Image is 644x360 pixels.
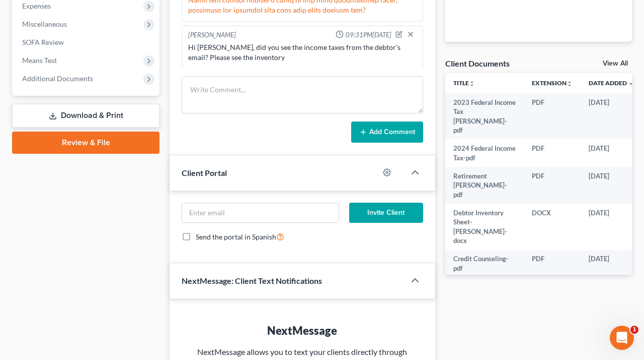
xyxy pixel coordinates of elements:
i: unfold_more [469,81,475,87]
div: [PERSON_NAME] [188,30,236,40]
span: 1 [630,326,638,334]
a: Extensionunfold_more [532,79,573,87]
span: 09:31PM[DATE] [346,30,391,40]
span: NextMessage: Client Text Notifications [182,276,322,285]
span: SOFA Review [22,38,64,46]
td: [DATE] [581,93,642,140]
td: Retirement [PERSON_NAME]-pdf [445,167,524,204]
a: Titleunfold_more [453,79,475,87]
td: PDF [524,93,581,140]
input: Enter email [182,203,339,222]
td: Debtor Inventory Sheet-[PERSON_NAME]-docx [445,204,524,250]
td: [DATE] [581,250,642,278]
td: Credit Counseling-pdf [445,250,524,278]
button: Add Comment [351,122,423,143]
a: View All [603,60,628,67]
td: PDF [524,167,581,204]
i: unfold_more [567,81,573,87]
iframe: Intercom live chat [610,326,634,350]
div: Hi [PERSON_NAME], did you see the income taxes from the debtor's email? Please see the inventory [188,42,417,63]
td: PDF [524,139,581,167]
td: 2024 Federal Income Tax-pdf [445,139,524,167]
td: [DATE] [581,139,642,167]
span: Send the portal in Spanish [196,232,276,241]
span: Client Portal [182,168,227,177]
span: Means Test [22,56,57,65]
td: [DATE] [581,167,642,204]
td: DOCX [524,204,581,250]
a: Review & File [12,132,159,154]
a: SOFA Review [14,33,159,51]
a: Date Added expand_more [589,79,634,87]
td: PDF [524,250,581,278]
i: expand_more [628,81,634,87]
td: [DATE] [581,204,642,250]
div: NextMessage [190,323,415,338]
td: 2023 Federal Income Tax [PERSON_NAME]-pdf [445,93,524,140]
span: Additional Documents [22,74,93,83]
div: Client Documents [445,58,510,69]
a: Download & Print [12,104,159,128]
span: Expenses [22,2,51,10]
span: Miscellaneous [22,20,67,28]
button: Invite Client [349,203,423,223]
